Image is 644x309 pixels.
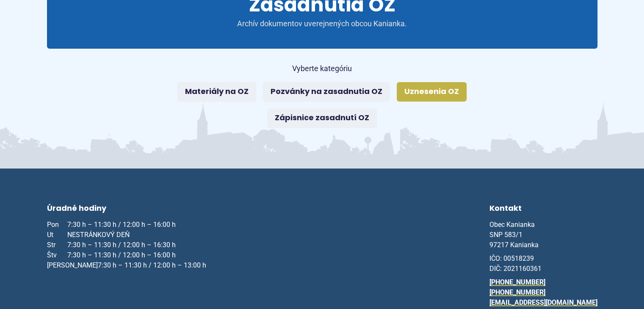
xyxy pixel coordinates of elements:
[397,82,467,102] a: Uznesenia OZ
[47,250,67,260] span: Štv
[47,260,98,270] span: [PERSON_NAME]
[267,108,377,128] a: Zápisnice zasadnutí OZ
[489,221,539,249] span: Obec Kanianka SNP 583/1 97217 Kanianka
[489,254,597,274] p: IČO: 00518239 DIČ: 2021160361
[489,288,545,296] a: [PHONE_NUMBER]
[489,298,597,306] a: [EMAIL_ADDRESS][DOMAIN_NAME]
[47,220,206,270] p: 7:30 h – 11:30 h / 12:00 h – 16:00 h NESTRÁNKOVÝ DEŇ 7:30 h – 11:30 h / 12:00 h – 16:30 h 7:30 h ...
[489,278,545,286] a: [PHONE_NUMBER]
[47,230,67,240] span: Ut
[221,19,424,29] p: Archív dokumentov uverejnených obcou Kanianka.
[489,202,597,216] h3: Kontakt
[177,82,256,102] a: Materiály na OZ
[47,202,206,216] h3: Úradné hodiny
[47,240,67,250] span: Str
[47,220,67,230] span: Pon
[263,82,390,102] a: Pozvánky na zasadnutia OZ
[172,62,473,75] p: Vyberte kategóriu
